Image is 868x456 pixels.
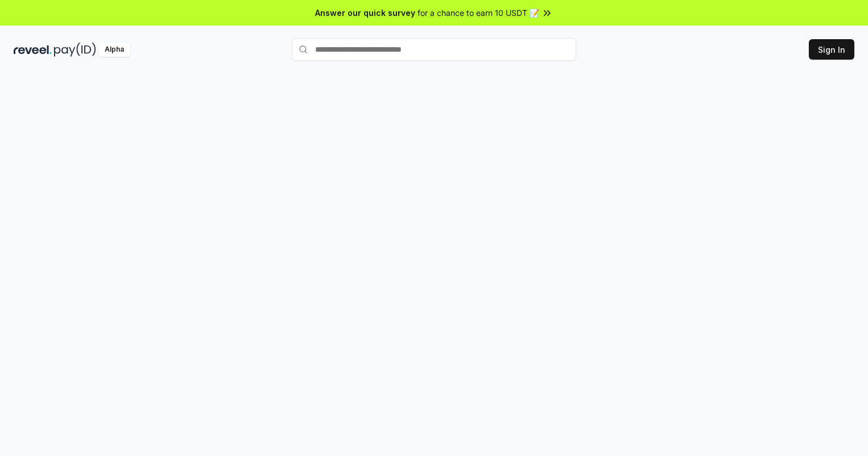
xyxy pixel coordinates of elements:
span: Answer our quick survey [315,7,415,19]
img: reveel_dark [14,43,52,57]
span: for a chance to earn 10 USDT 📝 [418,7,539,19]
img: pay_id [54,43,96,57]
div: Alpha [98,43,130,57]
button: Sign In [809,39,854,60]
